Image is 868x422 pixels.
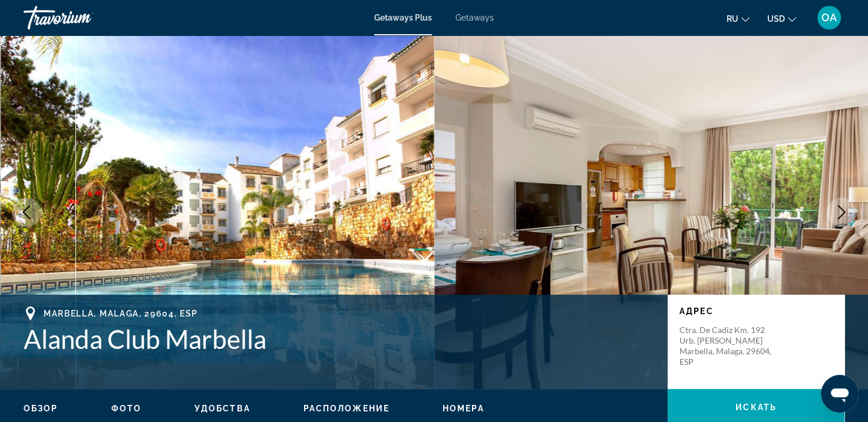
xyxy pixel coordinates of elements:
button: User Menu [814,5,844,30]
a: Getaways [456,13,494,22]
button: Change currency [767,10,796,27]
iframe: Кнопка запуска окна обмена сообщениями [821,375,859,413]
button: Удобства [194,403,250,414]
button: Фото [111,403,141,414]
span: Номера [443,404,484,413]
span: Расположение [303,404,390,413]
h1: Alanda Club Marbella [24,324,656,354]
span: Обзор [24,404,58,413]
p: Адрес [679,306,833,316]
span: USD [767,14,785,24]
button: Обзор [24,403,58,414]
span: Фото [111,404,141,413]
button: Previous image [12,197,41,227]
a: Getaways Plus [374,13,432,22]
span: Marbella, Malaga, 29604, ESP [44,309,198,318]
span: ru [727,14,738,24]
span: Удобства [194,404,250,413]
a: Travorium [24,2,141,33]
button: Расположение [303,403,390,414]
p: Ctra. de Cadiz Km. 192 Urb. [PERSON_NAME] Marbella, Malaga, 29604, ESP [679,325,774,367]
button: Next image [827,197,856,227]
button: Change language [727,10,750,27]
button: Номера [443,403,484,414]
span: искать [735,403,777,412]
span: OA [821,12,837,24]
